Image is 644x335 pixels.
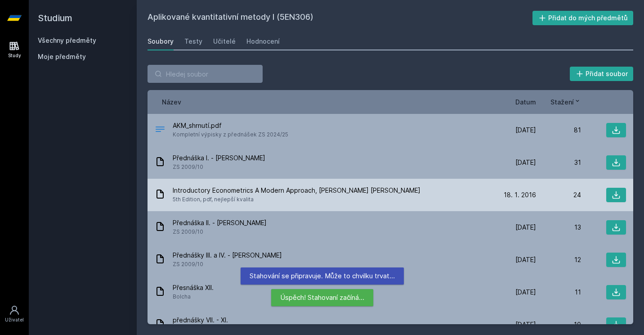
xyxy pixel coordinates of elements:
span: přednášky VII. - XI. [173,316,228,325]
div: PDF [155,124,165,137]
div: 13 [536,223,581,232]
span: AKM_shrnutí.pdf [173,121,288,130]
a: Uživatel [2,300,27,328]
a: Všechny předměty [38,36,96,44]
span: [DATE] [515,223,536,232]
a: Hodnocení [246,32,280,50]
div: 12 [536,255,581,264]
span: ZS 2009/10 [173,227,267,236]
div: Hodnocení [246,37,280,46]
div: 24 [536,190,581,199]
a: Učitelé [213,32,236,50]
div: Stahování se připravuje. Může to chvilku trvat… [241,267,404,285]
div: Učitelé [213,37,236,46]
a: Study [2,36,27,63]
h2: Aplikované kvantitativní metody I (5EN306) [148,11,532,25]
span: Bolcha [173,292,214,301]
span: [DATE] [515,320,536,329]
span: Stažení [550,97,574,107]
a: Soubory [148,32,174,50]
span: [DATE] [515,255,536,264]
button: Datum [515,97,536,107]
button: Stažení [550,97,581,107]
div: 11 [536,288,581,297]
div: 81 [536,126,581,135]
span: [DATE] [515,158,536,167]
button: Přidat soubor [570,67,634,81]
span: ZS 2009/10 [173,260,282,269]
div: 31 [536,158,581,167]
div: Study [8,52,21,59]
span: Kompletní výpisky z přednášek ZS 2024/25 [173,130,288,139]
button: Přidat do mých předmětů [532,11,634,25]
span: [DATE] [515,288,536,297]
span: Introductory Econometrics A Modern Approach, [PERSON_NAME] [PERSON_NAME] [173,186,420,195]
span: 18. 1. 2016 [504,190,536,199]
span: [DATE] [515,126,536,135]
span: Moje předměty [38,52,86,61]
input: Hledej soubor [148,65,263,83]
div: Uživatel [5,317,24,323]
a: Testy [184,32,202,50]
span: Přesnáška XII. [173,283,214,292]
span: Přednášky III. a IV. - [PERSON_NAME] [173,251,282,260]
div: Soubory [148,37,174,46]
span: Přednáška II. - [PERSON_NAME] [173,218,267,227]
div: 10 [536,320,581,329]
button: Název [162,97,181,107]
div: Úspěch! Stahovaní začíná… [271,289,373,306]
span: Přednáška I. - [PERSON_NAME] [173,154,265,163]
div: Testy [184,37,202,46]
span: 5th Edition, pdf, nejlepší kvalita [173,195,420,204]
span: ZS 2009/10 [173,163,265,172]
